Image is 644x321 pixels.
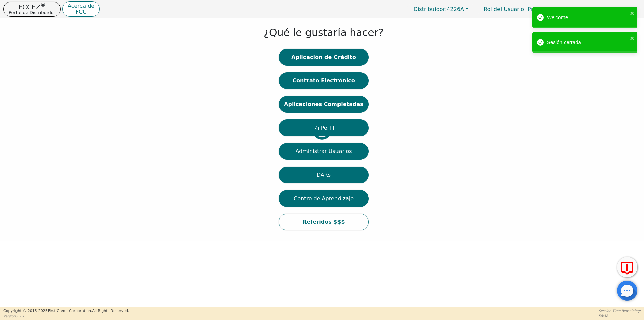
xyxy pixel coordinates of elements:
span: All Rights Reserved. [92,309,129,313]
span: 4226A [414,6,464,12]
button: close [630,9,635,17]
p: Portal de Distribuidor [9,10,55,15]
div: Sesión cerrada [547,39,628,46]
button: Acerca deFCC [62,1,100,17]
div: Welcome [547,14,628,22]
p: Version 3.2.1 [3,314,129,319]
button: Reportar Error a FCC [617,257,637,277]
p: Primario [477,3,557,16]
span: Rol del Usuario : [484,6,526,12]
button: close [630,34,635,42]
p: 58:58 [599,313,641,318]
a: Rol del Usuario: Primario [477,3,557,16]
p: Acerca de [68,3,94,9]
button: Distribuidor:4226A [407,4,476,14]
button: FCCEZ®Portal de Distribuidor [3,2,61,17]
span: Distribuidor: [414,6,447,12]
p: Session Time Remaining: [599,308,641,313]
p: Copyright © 2015- 2025 First Credit Corporation. [3,308,129,314]
p: FCCEZ [9,4,55,10]
button: 4226A:[PERSON_NAME] [558,4,641,14]
p: FCC [68,9,94,15]
sup: ® [40,2,45,8]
